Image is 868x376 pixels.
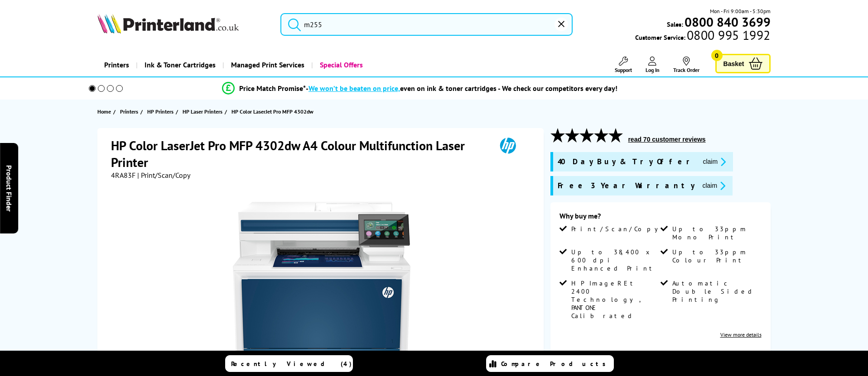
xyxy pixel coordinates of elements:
span: Product Finder [5,165,14,211]
a: HP Color LaserJet Pro MFP 4302dw [231,107,316,116]
button: promo-description [700,157,728,167]
img: HP Color LaserJet Pro MFP 4302dw [233,198,410,375]
span: Printers [120,107,138,116]
a: Support [615,57,632,73]
span: Support [615,67,632,73]
img: HP [487,137,529,154]
button: read 70 customer reviews [625,135,708,143]
a: Basket 0 [715,54,771,73]
a: 0800 840 3699 [683,18,771,26]
span: Ink & Toner Cartridges [145,53,216,76]
span: | Print/Scan/Copy [137,171,190,180]
span: Automatic Double Sided Printing [672,279,759,304]
span: Basket [723,57,744,70]
a: Printerland Logo [97,14,269,35]
span: Log In [646,67,660,73]
span: Sales: [667,20,683,29]
a: HP Printers [147,107,176,116]
div: - even on ink & toner cartridges - We check our competitors every day! [306,84,617,93]
a: Recently Viewed (4) [225,355,353,372]
img: Printerland Logo [97,14,239,33]
span: We won’t be beaten on price, [309,84,400,93]
span: 0800 995 1992 [685,31,770,39]
a: HP Laser Printers [183,107,225,116]
span: Customer Service: [635,31,770,42]
span: HP Laser Printers [183,107,222,116]
span: £294.90 [670,347,714,364]
a: Managed Print Services [222,53,311,76]
span: £245.75 [607,347,651,364]
span: 40 Day Buy & Try Offer [558,157,695,167]
a: Printers [97,53,136,76]
button: promo-description [699,181,728,191]
a: Printers [120,107,140,116]
span: Print/Scan/Copy [571,225,665,233]
span: Up to 38,400 x 600 dpi Enhanced Print [571,248,658,272]
a: Track Order [673,57,699,73]
div: Why buy me? [559,211,761,225]
a: Special Offers [311,53,370,76]
span: Up to 33ppm Mono Print [672,225,759,241]
span: Mon - Fri 9:00am - 5:30pm [710,7,771,15]
span: Recently Viewed (4) [231,360,352,368]
span: Price Match Promise* [239,84,306,93]
span: HP ImageREt 2400 Technology, PANTONE Calibrated [571,279,658,320]
span: HP Printers [147,107,174,116]
h1: HP Color LaserJet Pro MFP 4302dw A4 Colour Multifunction Laser Printer [111,137,487,171]
span: Home [97,107,111,116]
b: 0800 840 3699 [685,14,771,30]
span: 0 [711,50,723,61]
span: 4RA83F [111,171,135,180]
li: modal_Promise [76,81,763,96]
a: View more details [720,331,762,338]
a: Ink & Toner Cartridges [136,53,222,76]
a: Home [97,107,113,116]
span: Free 3 Year Warranty [558,181,695,191]
span: Up to 33ppm Colour Print [672,248,759,264]
span: Compare Products [501,360,611,368]
span: HP Color LaserJet Pro MFP 4302dw [231,107,313,116]
a: Compare Products [486,355,614,372]
a: Log In [646,57,660,73]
